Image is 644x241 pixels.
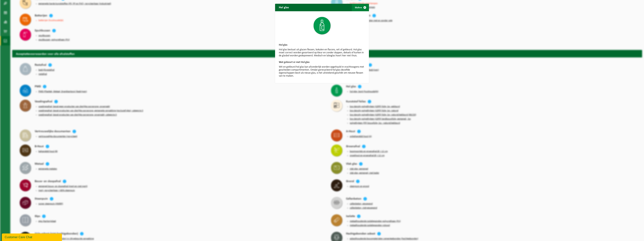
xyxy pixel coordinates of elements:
iframe: chat widget [2,233,63,241]
h3: Wat gebeurt er met Hol glas [279,61,365,64]
p: Wit en gekleurd hol glas kan afzonderlijk worden opgehaald in vrachtwagens met gescheiden compart... [279,66,365,78]
h2: Hol glas [275,4,293,11]
p: Hol glas bestaat uit glazen flessen, bokalen en flacons, wit of gekleurd. Hol glas moet correct w... [279,48,365,57]
h3: Hol glas [279,44,365,46]
button: Sluiten [352,4,369,11]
